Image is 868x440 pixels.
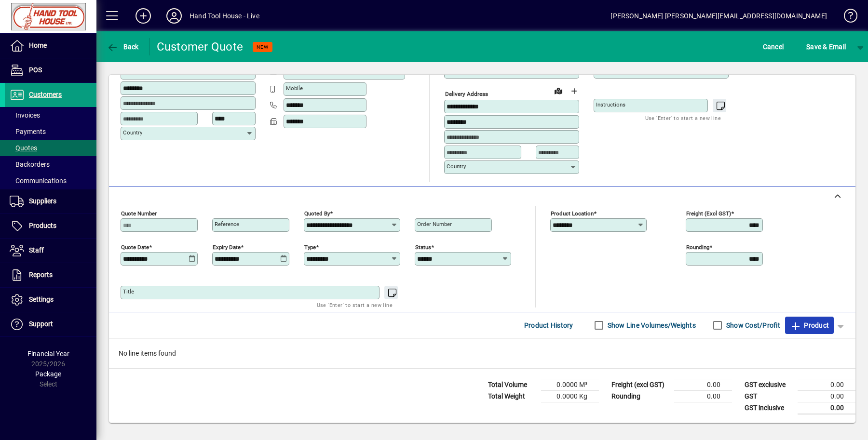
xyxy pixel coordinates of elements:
[417,221,452,227] mat-label: Order number
[674,379,732,390] td: 0.00
[5,263,96,287] a: Reports
[5,189,96,213] a: Suppliers
[447,163,466,170] mat-label: Country
[123,129,142,136] mat-label: Country
[304,210,330,216] mat-label: Quoted by
[798,390,855,402] td: 0.00
[785,317,834,334] button: Product
[798,379,855,390] td: 0.00
[5,140,96,156] a: Quotes
[5,123,96,140] a: Payments
[107,43,139,51] span: Back
[27,350,69,358] span: Financial Year
[837,2,856,33] a: Knowledge Base
[674,390,732,402] td: 0.00
[596,101,625,108] mat-label: Instructions
[157,39,244,54] div: Customer Quote
[5,239,96,263] a: Staff
[524,318,573,333] span: Product History
[801,38,851,55] button: Save & Email
[10,177,67,185] span: Communications
[257,44,269,50] span: NEW
[5,107,96,123] a: Invoices
[5,34,96,58] a: Home
[740,390,798,402] td: GST
[304,243,316,250] mat-label: Type
[159,7,190,25] button: Profile
[551,83,566,98] a: View on map
[541,390,599,402] td: 0.0000 Kg
[5,173,96,189] a: Communications
[607,390,674,402] td: Rounding
[645,112,721,123] mat-hint: Use 'Enter' to start a new line
[415,243,431,250] mat-label: Status
[121,210,157,216] mat-label: Quote number
[29,91,62,98] span: Customers
[10,111,40,119] span: Invoices
[215,221,239,227] mat-label: Reference
[740,379,798,390] td: GST exclusive
[606,320,696,330] label: Show Line Volumes/Weights
[483,390,541,402] td: Total Weight
[29,320,53,328] span: Support
[29,197,56,205] span: Suppliers
[29,295,54,303] span: Settings
[806,39,846,54] span: ave & Email
[607,379,674,390] td: Freight (excl GST)
[121,243,149,250] mat-label: Quote date
[760,38,787,55] button: Cancel
[763,39,784,54] span: Cancel
[806,43,810,51] span: S
[29,41,47,49] span: Home
[5,156,96,173] a: Backorders
[29,222,56,229] span: Products
[790,318,829,333] span: Product
[29,66,42,74] span: POS
[128,7,159,25] button: Add
[724,320,780,330] label: Show Cost/Profit
[190,8,259,24] div: Hand Tool House - Live
[5,58,96,82] a: POS
[10,160,50,168] span: Backorders
[610,8,827,24] div: [PERSON_NAME] [PERSON_NAME][EMAIL_ADDRESS][DOMAIN_NAME]
[5,312,96,336] a: Support
[35,370,61,378] span: Package
[5,288,96,312] a: Settings
[541,379,599,390] td: 0.0000 M³
[96,38,149,55] app-page-header-button: Back
[798,402,855,414] td: 0.00
[10,144,37,152] span: Quotes
[317,299,393,310] mat-hint: Use 'Enter' to start a new line
[286,85,303,92] mat-label: Mobile
[213,243,241,250] mat-label: Expiry date
[483,379,541,390] td: Total Volume
[566,83,582,99] button: Choose address
[104,38,141,55] button: Back
[520,317,577,334] button: Product History
[109,339,855,368] div: No line items found
[10,128,46,135] span: Payments
[123,288,134,295] mat-label: Title
[5,214,96,238] a: Products
[29,246,44,254] span: Staff
[29,271,53,279] span: Reports
[686,243,709,250] mat-label: Rounding
[686,210,731,216] mat-label: Freight (excl GST)
[551,210,594,216] mat-label: Product location
[740,402,798,414] td: GST inclusive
